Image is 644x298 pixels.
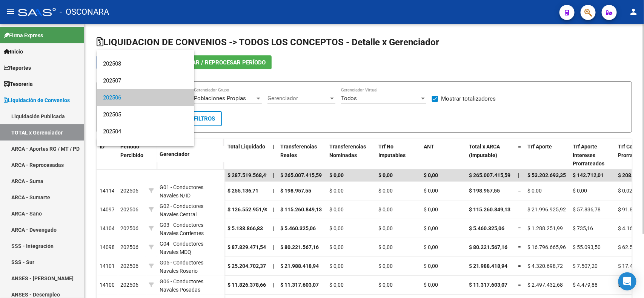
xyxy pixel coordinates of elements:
[103,106,188,123] span: 202505
[103,123,188,140] span: 202504
[103,72,188,89] span: 202507
[103,55,188,72] span: 202508
[618,272,636,290] div: Open Intercom Messenger
[103,89,188,106] span: 202506
[103,140,188,157] span: 202503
